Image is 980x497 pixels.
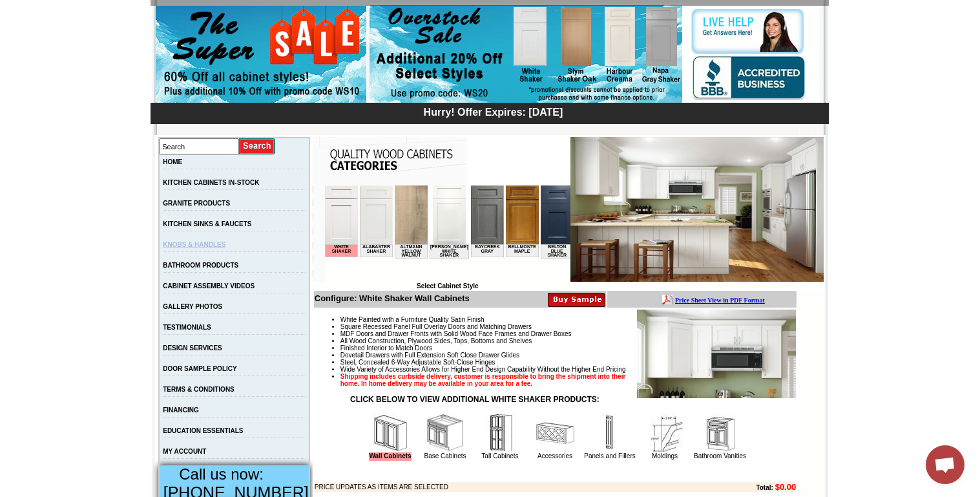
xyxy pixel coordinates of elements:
span: Call us now: [179,465,264,483]
a: FINANCING [163,407,199,414]
li: Steel, Concealed 6-Way Adjustable Soft-Close Hinges [340,359,796,366]
a: DOOR SAMPLE POLICY [163,365,236,372]
a: GALLERY PHOTOS [163,303,222,310]
iframe: Browser incompatible [325,185,570,282]
li: Finished Interior to Match Doors [340,344,796,352]
td: Belton Blue Shaker [216,59,249,73]
div: Hurry! Offer Expires: [DATE] [157,105,829,118]
img: White Shaker [570,137,824,282]
b: Price Sheet View in PDF Format [15,5,105,12]
a: KITCHEN CABINETS IN-STOCK [163,179,259,186]
input: Submit [239,138,276,155]
a: Moldings [652,452,678,460]
a: TERMS & CONDITIONS [163,386,235,393]
a: HOME [163,158,182,165]
a: KITCHEN SINKS & FAUCETS [163,220,251,227]
a: Base Cabinets [424,452,466,460]
td: PRICE UPDATES AS ITEMS ARE SELECTED [315,482,685,492]
a: Open chat [926,445,964,484]
b: $0.00 [775,482,797,492]
a: CABINET ASSEMBLY VIDEOS [163,282,255,290]
img: Tall Cabinets [481,414,519,452]
strong: CLICK BELOW TO VIEW ADDITIONAL WHITE SHAKER PRODUCTS: [350,395,599,404]
img: Product Image [637,310,796,398]
a: Price Sheet View in PDF Format [15,2,105,13]
li: White Painted with a Furniture Quality Satin Finish [340,316,796,323]
img: Accessories [536,414,574,452]
a: KNOBS & HANDLES [163,241,225,248]
img: Wall Cabinets [371,414,410,452]
a: Tall Cabinets [481,452,518,460]
a: EDUCATION ESSENTIALS [163,427,243,434]
li: Wide Variety of Accessories Allows for Higher End Design Capability Without the Higher End Pricing [340,366,796,373]
a: Bathroom Vanities [694,452,746,460]
a: GRANITE PRODUCTS [163,200,230,207]
a: TESTIMONIALS [163,324,211,331]
li: Dovetail Drawers with Full Extension Soft Close Drawer Glides [340,352,796,359]
b: Total: [756,484,773,491]
a: Wall Cabinets [369,452,411,461]
img: Moldings [645,414,684,452]
img: Bathroom Vanities [700,414,739,452]
b: Configure: White Shaker Wall Cabinets [315,293,470,303]
a: BATHROOM PRODUCTS [163,262,238,269]
img: pdf.png [2,3,12,14]
a: Accessories [537,452,572,460]
strong: Shipping includes curbside delivery, customer is responsible to bring the shipment into their hom... [340,373,626,387]
img: Panels and Fillers [590,414,629,452]
li: All Wood Construction, Plywood Sides, Tops, Bottoms and Shelves [340,337,796,344]
img: Base Cabinets [426,414,464,452]
a: Panels and Fillers [584,452,635,460]
li: Square Recessed Panel Full Overlay Doors and Matching Drawers [340,323,796,330]
li: MDF Doors and Drawer Fronts with Solid Wood Face Frames and Drawer Boxes [340,330,796,337]
a: DESIGN SERVICES [163,344,222,352]
b: Select Cabinet Style [417,282,479,290]
a: MY ACCOUNT [163,448,206,455]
